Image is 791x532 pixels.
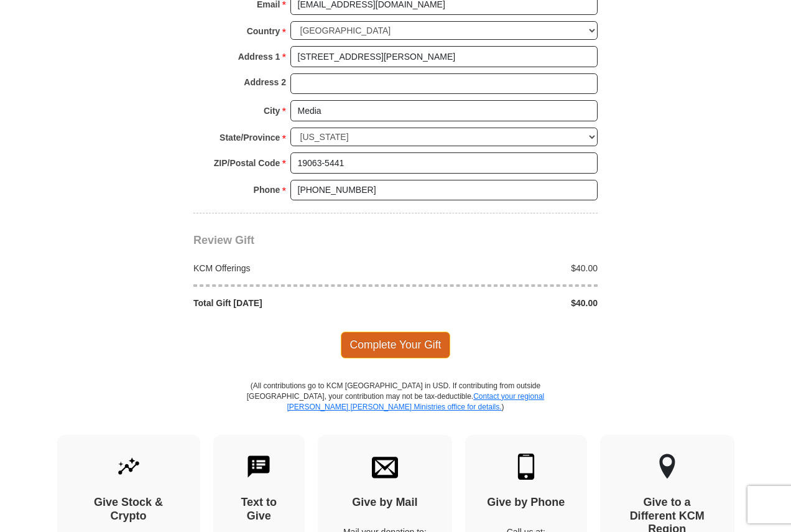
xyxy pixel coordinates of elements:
[487,496,565,510] h4: Give by Phone
[264,102,280,119] strong: City
[235,496,284,523] h4: Text to Give
[187,262,396,274] div: KCM Offerings
[214,154,280,172] strong: ZIP/Postal Code
[220,129,280,146] strong: State/Province
[341,332,451,358] span: Complete Your Gift
[116,454,142,480] img: give-by-stock.svg
[193,234,254,246] span: Review Gift
[247,22,280,40] strong: Country
[254,181,280,198] strong: Phone
[244,73,286,91] strong: Address 2
[187,297,396,309] div: Total Gift [DATE]
[246,454,272,480] img: text-to-give.svg
[340,496,430,510] h4: Give by Mail
[79,496,178,523] h4: Give Stock & Crypto
[659,454,676,480] img: other-region
[395,297,604,309] div: $40.00
[513,454,539,480] img: mobile.svg
[395,262,604,274] div: $40.00
[246,381,545,435] p: (All contributions go to KCM [GEOGRAPHIC_DATA] in USD. If contributing from outside [GEOGRAPHIC_D...
[372,454,398,480] img: envelope.svg
[238,48,280,65] strong: Address 1
[287,392,544,411] a: Contact your regional [PERSON_NAME] [PERSON_NAME] Ministries office for details.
